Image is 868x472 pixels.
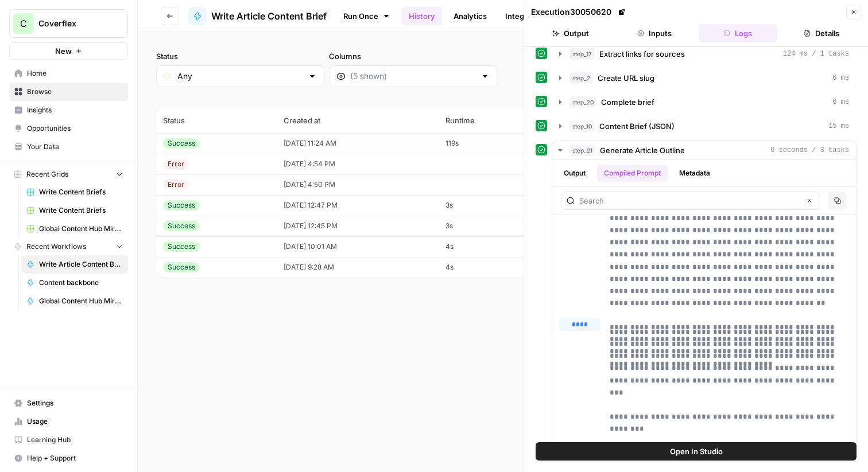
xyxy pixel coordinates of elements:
span: Home [27,68,123,79]
th: Created at [277,108,439,133]
span: Write Article Content Brief [39,259,123,270]
a: Write Content Briefs [21,183,128,201]
span: C [20,17,27,30]
span: step_21 [569,145,595,156]
label: Columns [329,50,497,62]
button: Workspace: Coverflex [9,9,128,38]
label: Status [156,50,324,62]
span: Help + Support [27,453,123,463]
span: Your Data [27,142,123,152]
a: Run Once [336,6,397,26]
span: step_2 [569,72,593,84]
button: Recent Workflows [9,238,128,255]
span: step_20 [569,96,596,108]
td: 3s [439,195,541,216]
button: Help + Support [9,449,128,467]
td: 4s [439,236,541,257]
td: [DATE] 11:24 AM [277,133,439,154]
button: 15 ms [552,117,856,135]
a: Global Content Hub Mirror Engine [21,292,128,310]
div: Execution 30050620 [531,6,627,18]
span: Write Content Briefs [39,205,123,216]
button: 6 ms [552,93,856,111]
span: Recent Workflows [26,241,86,252]
span: Learning Hub [27,435,123,445]
td: [DATE] 4:50 PM [277,174,439,195]
span: Insights [27,105,123,115]
a: Global Content Hub Mirror [21,220,128,238]
input: (5 shown) [350,71,476,82]
td: [DATE] 10:01 AM [277,236,439,257]
span: Recent Grids [26,169,68,180]
a: Analytics [447,7,494,25]
span: Complete brief [601,96,654,108]
span: 6 ms [832,97,849,107]
a: Browse [9,83,128,101]
span: Create URL slug [598,72,654,84]
td: [DATE] 12:45 PM [277,216,439,236]
div: Success [163,262,200,272]
input: Search [579,195,800,206]
div: Success [163,221,200,231]
a: Write Content Briefs [21,201,128,220]
td: 4s [439,257,541,278]
td: 3s [439,216,541,236]
button: Metadata [672,165,717,182]
button: Recent Grids [9,166,128,183]
button: Compiled Prompt [597,165,668,182]
a: Content backbone [21,274,128,292]
span: 6 ms [832,73,849,83]
a: Integrate [498,7,545,25]
td: [DATE] 9:28 AM [277,257,439,278]
a: Write Article Content Brief [21,255,128,274]
a: Insights [9,101,128,119]
span: Usage [27,416,123,427]
div: Success [163,138,200,149]
button: Logs [699,24,778,42]
a: Settings [9,394,128,412]
button: Open In Studio [536,442,857,461]
span: step_17 [569,48,595,60]
div: Success [163,241,200,252]
button: New [9,42,128,60]
span: Open In Studio [670,446,723,457]
th: Status [156,108,277,133]
td: 119s [439,133,541,154]
span: Global Content Hub Mirror Engine [39,296,123,306]
span: step_10 [569,120,595,132]
span: Browse [27,87,123,97]
span: Generate Article Outline [600,145,685,156]
a: Your Data [9,138,128,156]
button: Output [531,24,610,42]
span: Opportunities [27,123,123,134]
div: Error [163,180,189,190]
span: Global Content Hub Mirror [39,224,123,234]
a: Home [9,64,128,83]
button: 6 ms [552,69,856,87]
span: Extract links for sources [599,48,685,60]
span: Content Brief (JSON) [599,120,675,132]
button: 6 seconds / 3 tasks [552,141,856,159]
div: Success [163,200,200,210]
button: Output [557,165,592,182]
a: History [402,7,442,25]
div: Error [163,159,189,169]
span: New [55,45,72,57]
span: 6 seconds / 3 tasks [770,145,849,155]
button: Inputs [615,24,694,42]
input: Any [177,71,303,82]
span: Coverflex [38,18,108,29]
span: Settings [27,398,123,408]
span: 124 ms / 1 tasks [783,49,849,59]
th: Runtime [439,108,541,133]
a: Opportunities [9,119,128,138]
span: Write Content Briefs [39,187,123,197]
span: Write Article Content Brief [211,9,327,23]
span: 15 ms [828,121,849,131]
a: Usage [9,412,128,431]
button: 124 ms / 1 tasks [552,45,856,63]
button: Details [782,24,861,42]
div: 6 seconds / 3 tasks [552,160,856,447]
td: [DATE] 4:54 PM [277,154,439,174]
span: (7 records) [156,87,850,108]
